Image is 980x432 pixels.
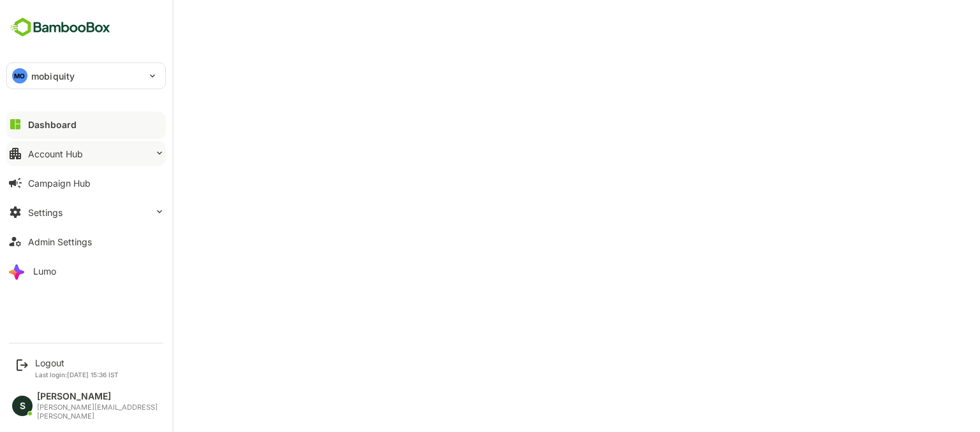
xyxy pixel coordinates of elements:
[6,170,166,196] button: Campaign Hub
[6,141,166,166] button: Account Hub
[35,371,119,378] p: Last login: [DATE] 15:36 IST
[31,69,75,83] p: mobiquity
[28,236,92,247] div: Admin Settings
[6,258,166,284] button: Lumo
[37,403,160,421] div: [PERSON_NAME][EMAIL_ADDRESS][PERSON_NAME]
[6,229,166,254] button: Admin Settings
[37,391,160,402] div: [PERSON_NAME]
[12,68,27,83] div: MO
[12,396,33,416] div: S
[35,357,119,368] div: Logout
[28,207,63,218] div: Settings
[6,15,114,40] img: BambooboxFullLogoMark.5f36c76dfaba33ec1ec1367b70bb1252.svg
[6,112,166,137] button: Dashboard
[28,148,83,159] div: Account Hub
[28,119,77,130] div: Dashboard
[33,266,56,277] div: Lumo
[7,63,165,89] div: MOmobiquity
[6,199,166,225] button: Settings
[28,178,91,189] div: Campaign Hub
